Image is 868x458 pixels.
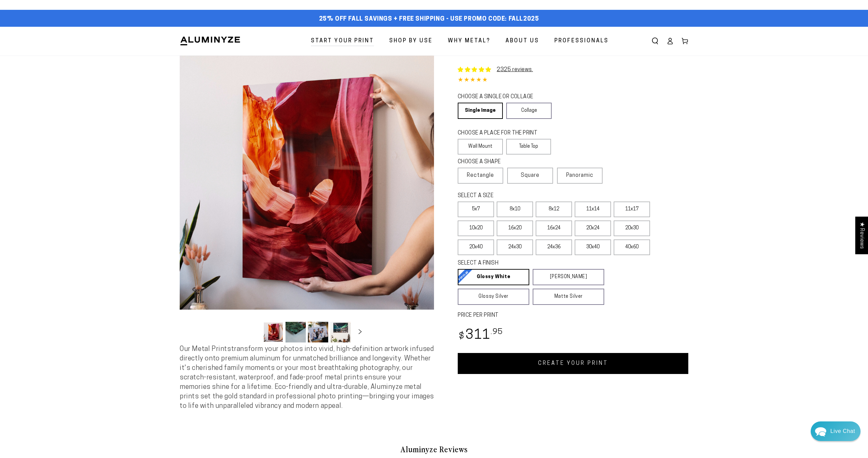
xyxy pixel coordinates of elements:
label: 10x20 [458,221,494,236]
label: 11x14 [575,202,611,217]
span: Rectangle [467,171,494,180]
bdi: 311 [458,329,503,342]
label: 8x10 [497,202,533,217]
span: Panoramic [566,173,593,178]
span: About Us [506,36,539,46]
a: Shop By Use [384,32,438,50]
legend: SELECT A FINISH [458,259,588,267]
span: Our Metal Prints transform your photos into vivid, high-definition artwork infused directly onto ... [180,346,434,410]
button: Slide right [353,325,368,339]
label: 11x17 [614,202,650,217]
button: Slide left [246,325,261,339]
label: 24x30 [497,240,533,255]
div: Contact Us Directly [830,421,855,441]
div: 4.85 out of 5.0 stars [458,76,688,85]
label: Table Top [506,139,551,154]
span: Square [521,171,539,180]
label: 8x12 [536,202,572,217]
a: Start Your Print [306,32,379,50]
a: 2325 reviews. [497,67,533,72]
label: 20x24 [575,221,611,236]
div: Click to open Judge.me floating reviews tab [855,216,868,254]
label: 40x60 [614,240,650,255]
legend: CHOOSE A PLACE FOR THE PRINT [458,129,545,137]
div: Chat widget toggle [811,421,861,441]
label: PRICE PER PRINT [458,312,688,319]
label: Wall Mount [458,139,503,154]
span: $ [459,332,465,341]
h2: Aluminyze Reviews [236,443,632,455]
legend: CHOOSE A SHAPE [458,158,546,166]
a: About Us [500,32,544,50]
a: CREATE YOUR PRINT [458,353,688,374]
a: Professionals [549,32,614,50]
media-gallery: Gallery Viewer [180,56,434,345]
label: 20x30 [614,221,650,236]
span: 25% off FALL Savings + Free Shipping - Use Promo Code: FALL2025 [319,16,539,23]
a: Why Metal? [443,32,495,50]
label: 30x40 [575,240,611,255]
label: 16x20 [497,221,533,236]
legend: CHOOSE A SINGLE OR COLLAGE [458,93,545,101]
label: 20x40 [458,240,494,255]
span: Professionals [554,36,609,46]
button: Load image 3 in gallery view [308,322,328,342]
label: 5x7 [458,202,494,217]
label: 16x24 [536,221,572,236]
a: 2325 reviews. [458,66,533,74]
a: Collage [506,103,551,119]
legend: SELECT A SIZE [458,192,593,200]
img: Aluminyze [180,36,241,46]
span: Shop By Use [389,36,433,46]
button: Load image 2 in gallery view [285,322,306,342]
button: Load image 1 in gallery view [263,322,283,342]
a: Matte Silver [533,289,604,305]
a: [PERSON_NAME] [533,269,604,285]
a: Glossy Silver [458,289,529,305]
span: Start Your Print [311,36,374,46]
label: 24x36 [536,240,572,255]
a: Single Image [458,103,503,119]
summary: Search our site [648,34,663,48]
span: Why Metal? [448,36,490,46]
a: Glossy White [458,269,529,285]
sup: .95 [491,328,503,336]
button: Load image 4 in gallery view [330,322,351,342]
